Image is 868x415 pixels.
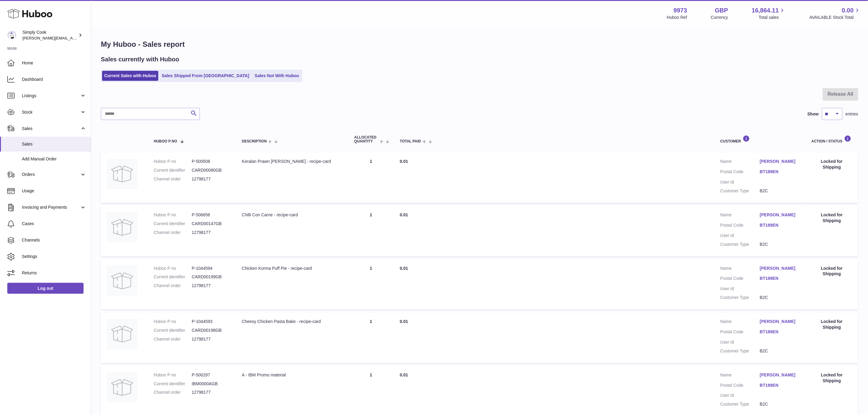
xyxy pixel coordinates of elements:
dt: Name [720,212,760,219]
dd: P-500297 [192,372,230,378]
dt: Name [720,159,760,166]
span: Usage [22,188,86,194]
div: Cheesy Chicken Pasta Bake - recipe-card [242,319,342,324]
span: Channels [22,237,86,243]
dd: B2C [760,242,799,247]
dd: CARD00080GB [192,167,230,173]
a: [PERSON_NAME] [760,159,799,164]
span: Cases [22,221,86,227]
dd: B2C [760,401,799,407]
dt: Customer Type [720,348,760,354]
div: Locked for Shipping [811,319,852,330]
td: 1 [348,313,394,363]
dt: Name [720,319,760,326]
dt: User Id [720,179,760,185]
dt: Customer Type [720,295,760,300]
span: Listings [22,93,80,99]
dd: 12798177 [192,176,230,182]
a: [PERSON_NAME] [760,212,799,218]
dt: User Id [720,393,760,398]
dt: Postal Code [720,329,760,336]
img: no-photo.jpg [107,159,137,189]
dt: Current identifier [154,328,192,333]
div: Locked for Shipping [811,372,852,384]
dt: Name [720,372,760,379]
div: Locked for Shipping [811,266,852,277]
a: BT189EN [760,329,799,335]
span: 0.01 [400,212,408,217]
dt: Huboo P no [154,159,192,164]
span: Sales [22,141,86,147]
span: Total paid [400,139,421,143]
a: BT189EN [760,382,799,388]
div: Huboo Ref [667,15,687,20]
dt: Huboo P no [154,212,192,218]
dt: Postal Code [720,169,760,176]
dd: B2C [760,188,799,194]
dt: Name [720,266,760,273]
dt: Channel order [154,230,192,235]
a: [PERSON_NAME] [760,372,799,378]
span: Huboo P no [154,139,177,143]
dd: 12798177 [192,283,230,289]
span: 0.01 [400,372,408,377]
div: Currency [711,15,728,20]
dd: P-500508 [192,159,230,164]
span: Add Manual Order [22,156,86,162]
span: Dashboard [22,77,86,82]
img: no-photo.jpg [107,212,137,242]
img: emma@simplycook.com [7,31,16,40]
a: [PERSON_NAME] [760,266,799,271]
dd: B2C [760,295,799,300]
dd: 12798177 [192,230,230,235]
div: Action / Status [811,135,852,143]
dt: Postal Code [720,222,760,230]
dt: User Id [720,233,760,238]
img: no-photo.jpg [107,319,137,349]
dd: P-506656 [192,212,230,218]
dd: 12798177 [192,336,230,342]
dt: Channel order [154,176,192,182]
div: Chicken Korma Puff Pie - recipe-card [242,266,342,271]
dd: B2C [760,348,799,354]
dt: Postal Code [720,382,760,390]
dd: CARD00147GB [192,221,230,227]
h2: Sales currently with Huboo [101,55,179,63]
dt: Current identifier [154,381,192,387]
a: BT189EN [760,169,799,175]
a: 0.00 AVAILABLE Stock Total [809,6,861,20]
span: Returns [22,270,86,276]
span: 0.01 [400,159,408,164]
td: 1 [348,259,394,310]
span: Sales [22,126,80,132]
span: ALLOCATED Quantity [354,135,378,143]
dt: Customer Type [720,188,760,194]
div: Keralan Prawn [PERSON_NAME] - recipe-card [242,159,342,164]
span: Invoicing and Payments [22,204,80,210]
span: Home [22,60,86,66]
dd: 12798177 [192,389,230,395]
div: Chilli Con Carne - recipe-card [242,212,342,218]
dt: Postal Code [720,276,760,283]
a: [PERSON_NAME] [760,319,799,324]
div: Locked for Shipping [811,212,852,224]
span: Orders [22,172,80,177]
span: 0.00 [842,6,854,15]
span: AVAILABLE Stock Total [809,15,861,20]
dt: Customer Type [720,401,760,407]
a: Current Sales with Huboo [102,71,158,81]
span: Total sales [759,15,786,20]
dt: Channel order [154,389,192,395]
strong: 9973 [674,6,687,15]
span: Stock [22,109,80,115]
a: 16,864.11 Total sales [752,6,786,20]
dt: Huboo P no [154,372,192,378]
img: no-photo.jpg [107,372,137,403]
dt: User Id [720,286,760,292]
a: BT189EN [760,222,799,228]
dd: P-1044594 [192,266,230,271]
div: Locked for Shipping [811,159,852,170]
img: no-photo.jpg [107,266,137,296]
dt: Channel order [154,336,192,342]
dd: CARD00199GB [192,274,230,280]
